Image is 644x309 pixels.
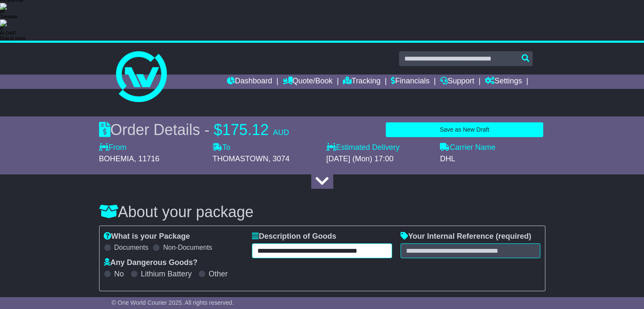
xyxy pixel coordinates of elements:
label: Carrier Name [440,143,495,152]
div: DHL [440,154,545,164]
span: AUD [273,128,289,137]
label: What is your Package [104,232,190,241]
span: BOHEMIA [99,154,134,163]
span: , 11716 [134,154,160,163]
button: Save as New Draft [386,122,543,137]
span: THOMASTOWN [213,154,268,163]
span: 175.12 [222,121,269,138]
label: Your Internal Reference (required) [401,232,531,241]
label: Documents [114,243,149,251]
label: Estimated Delivery [326,143,432,152]
a: Settings [485,74,522,89]
span: , 3074 [268,154,290,163]
a: Financials [391,74,429,89]
a: Dashboard [227,74,272,89]
a: Quote/Book [282,74,332,89]
span: $ [214,121,222,138]
a: Tracking [343,74,380,89]
label: Any Dangerous Goods? [104,258,198,268]
label: Other [209,270,228,279]
a: Support [440,74,474,89]
h3: About your package [99,204,545,221]
label: Description of Goods [252,232,336,241]
label: To [213,143,230,152]
span: © One World Courier 2025. All rights reserved. [112,299,234,306]
div: Order Details - [99,121,289,139]
label: Non-Documents [163,243,212,251]
label: Lithium Battery [141,270,192,279]
label: No [114,270,124,279]
div: [DATE] (Mon) 17:00 [326,154,432,164]
label: From [99,143,127,152]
